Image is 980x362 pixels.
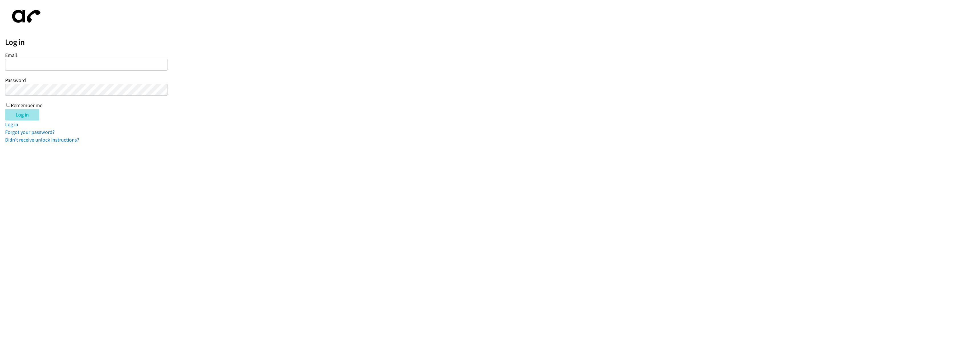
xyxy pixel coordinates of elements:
[5,136,79,143] a: Didn't receive unlock instructions?
[5,37,980,47] h2: Log in
[5,5,45,28] img: aphone-8a226864a2ddd6a5e75d1ebefc011f4aa8f32683c2d82f3fb0802fe031f96514.svg
[5,77,26,83] label: Password
[5,109,39,120] input: Log in
[5,121,18,128] a: Log in
[11,102,42,109] label: Remember me
[5,129,55,135] a: Forgot your password?
[5,52,17,58] label: Email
